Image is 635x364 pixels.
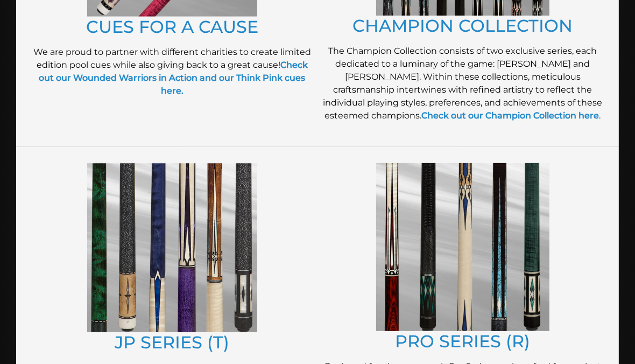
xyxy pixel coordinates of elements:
[86,16,258,37] a: CUES FOR A CAUSE
[323,45,603,122] p: The Champion Collection consists of two exclusive series, each dedicated to a luminary of the gam...
[39,60,308,96] a: Check out our Wounded Warriors in Action and our Think Pink cues here.
[115,332,230,353] a: JP SERIES (T)
[32,46,312,97] p: We are proud to partner with different charities to create limited edition pool cues while also g...
[353,15,573,36] a: CHAMPION COLLECTION
[422,110,599,121] a: Check out our Champion Collection here
[396,331,531,352] a: PRO SERIES (R)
